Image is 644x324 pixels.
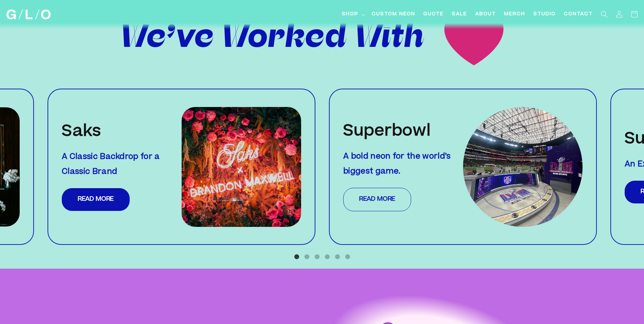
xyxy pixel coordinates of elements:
[448,7,471,22] a: SALE
[182,107,301,227] img: Saks_Brandon_Maxwell_neon_GLO_studios_square_71a152b9-ab41-40f9-9bf0-560a7f1c8b78.png
[343,149,459,179] h3: A bold neon for the world’s biggest game.
[419,7,448,22] a: Quote
[368,7,419,22] a: Custom Neon
[121,17,425,63] span: We’ve Worked With
[342,11,358,18] span: Shop
[564,11,593,18] span: Contact
[504,11,525,18] span: Merch
[475,11,496,18] span: About
[500,7,529,22] a: Merch
[324,253,331,260] button: 4 of 3
[471,7,500,22] a: About
[533,11,556,18] span: Studio
[452,11,467,18] span: SALE
[610,291,644,324] iframe: Chat Widget
[303,253,310,260] button: 2 of 3
[463,107,583,227] img: Superbowl-2024-LED-Still_sm.jpg
[338,7,368,22] summary: Shop
[62,150,177,180] h3: A Classic Backdrop for a Classic Brand
[293,253,300,260] button: 1 of 3
[314,253,320,260] button: 3 of 3
[62,188,130,211] a: Read More
[372,11,415,18] span: Custom Neon
[529,7,560,22] a: Studio
[597,7,612,22] summary: Search
[344,253,351,260] button: 6 of 3
[343,124,430,140] strong: Superbowl
[334,253,341,260] button: 5 of 3
[62,125,101,140] strong: Saks
[423,11,444,18] span: Quote
[4,7,53,22] a: GLO Studio
[560,7,597,22] a: Contact
[6,10,51,19] img: GLO Studio
[343,188,411,211] a: Read More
